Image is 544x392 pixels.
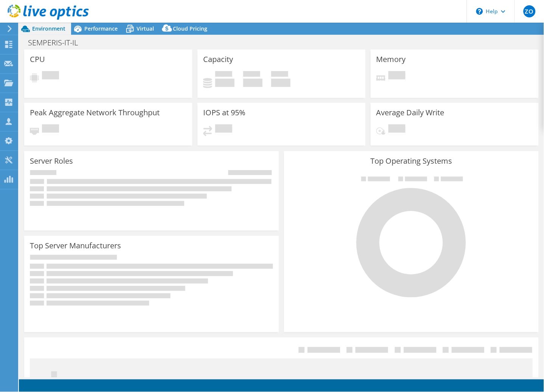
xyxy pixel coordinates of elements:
h3: CPU [30,55,45,64]
h3: Top Operating Systems [290,157,533,165]
h3: Capacity [203,55,233,64]
span: Performance [84,25,118,32]
h4: 0 GiB [215,79,235,87]
h3: Average Daily Write [376,108,445,117]
span: Pending [42,71,59,81]
h3: IOPS at 95% [203,108,246,117]
h3: Server Roles [30,157,73,165]
span: ZO [524,5,536,17]
h4: 0 GiB [243,79,263,87]
span: Used [215,71,232,79]
span: Environment [32,25,65,32]
h3: Memory [376,55,406,64]
span: Total [271,71,288,79]
span: Pending [389,71,406,81]
span: Cloud Pricing [173,25,207,32]
span: Free [243,71,260,79]
span: Virtual [137,25,154,32]
svg: \n [476,8,483,15]
h1: SEMPERIS-IT-IL [25,39,90,47]
span: Pending [389,124,406,135]
h3: Top Server Manufacturers [30,242,121,250]
h4: 0 GiB [271,79,291,87]
h3: Peak Aggregate Network Throughput [30,108,160,117]
span: Pending [42,124,59,135]
span: Pending [215,124,232,135]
